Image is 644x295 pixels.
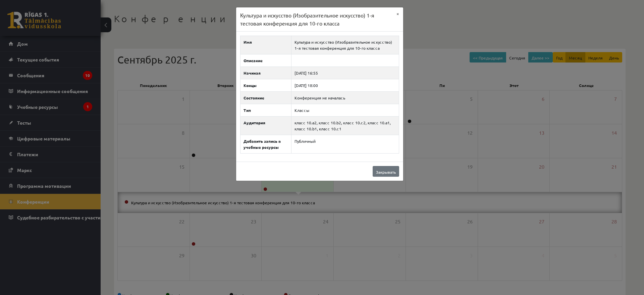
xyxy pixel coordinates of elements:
[244,108,251,113] font: Тип
[244,83,257,88] font: Концы
[240,12,374,27] font: Культура и искусство (Изобразительное искусство) 1-я тестовая конференция для 10-го класса
[244,39,252,45] font: Имя
[294,95,345,100] font: Конференция не началась
[294,39,392,51] font: Культура и искусство (Изобразительное искусство) 1-я тестовая конференция для 10-го класса
[373,166,399,177] a: Закрывать
[244,120,265,125] font: Аудитория
[396,10,399,16] font: ×
[376,169,396,175] font: Закрывать
[244,58,263,63] font: Описание
[294,83,318,88] font: [DATE] 18:00
[244,70,261,76] font: Начиная
[294,70,318,76] font: [DATE] 16:55
[244,95,264,100] font: Состояние
[294,120,391,131] font: класс 10.a2, класс 10.b2, класс 10.c2, класс 10.a1, класс 10.b1, класс 10.c1
[294,108,309,113] font: Классы
[244,138,281,150] font: Добавить запись в учебные ресурсы
[294,138,316,144] font: Публичный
